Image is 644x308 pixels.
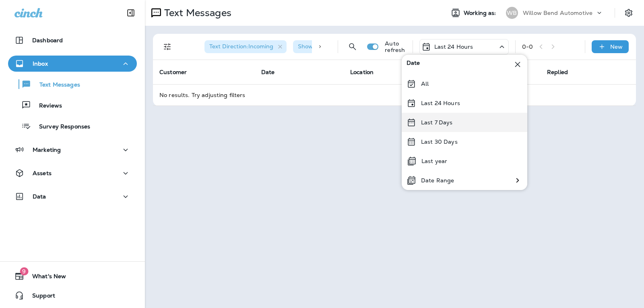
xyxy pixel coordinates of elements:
[293,40,408,53] div: Show Start/Stop/Unsubscribe:true
[407,60,420,69] span: Date
[120,5,142,21] button: Collapse Sidebar
[8,118,137,134] button: Survey Responses
[204,40,287,53] div: Text Direction:Incoming
[421,158,447,164] p: Last year
[421,119,453,126] p: Last 7 Days
[464,10,498,17] span: Working as:
[209,43,273,50] span: Text Direction : Incoming
[385,40,406,53] p: Auto refresh
[8,32,137,48] button: Dashboard
[547,68,568,76] span: Replied
[8,142,137,158] button: Marketing
[8,287,137,304] button: Support
[8,56,137,72] button: Inbox
[159,39,175,55] button: Filters
[345,39,361,55] button: Search Messages
[421,81,429,87] p: All
[153,84,636,105] td: No results. Try adjusting filters
[24,292,55,302] span: Support
[421,138,458,145] p: Last 30 Days
[261,68,275,76] span: Date
[31,81,80,89] p: Text Messages
[523,10,592,16] p: Willow Bend Automotive
[8,76,137,93] button: Text Messages
[8,188,137,205] button: Data
[621,6,636,20] button: Settings
[32,37,63,43] p: Dashboard
[8,165,137,181] button: Assets
[24,273,66,283] span: What's New
[33,60,48,67] p: Inbox
[8,268,137,284] button: 9What's New
[33,193,46,200] p: Data
[421,177,454,184] p: Date Range
[610,43,623,50] p: New
[20,267,28,275] span: 9
[298,43,395,50] span: Show Start/Stop/Unsubscribe : true
[350,68,374,76] span: Location
[522,43,533,50] div: 0 - 0
[159,68,187,76] span: Customer
[31,123,90,131] p: Survey Responses
[506,7,518,19] div: WB
[33,170,52,176] p: Assets
[8,97,137,114] button: Reviews
[434,43,473,50] p: Last 24 Hours
[33,147,61,153] p: Marketing
[421,100,460,106] p: Last 24 Hours
[31,102,62,110] p: Reviews
[161,7,231,19] p: Text Messages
